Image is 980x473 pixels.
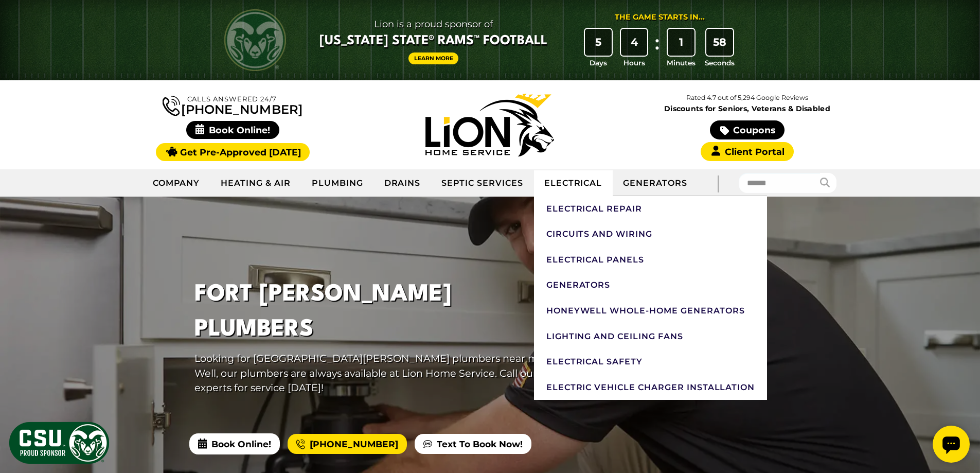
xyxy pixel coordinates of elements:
[425,94,554,156] img: Lion Home Service
[534,349,768,375] a: Electrical Safety
[534,272,768,298] a: Generators
[534,170,613,196] a: Electrical
[163,94,302,116] a: [PHONE_NUMBER]
[621,29,648,56] div: 4
[534,221,768,247] a: Circuits And Wiring
[701,142,793,161] a: Client Portal
[431,170,533,196] a: Septic Services
[319,16,547,32] span: Lion is a proud sponsor of
[8,421,111,465] img: CSU Sponsor Badge
[705,58,735,68] span: Seconds
[706,29,733,56] div: 58
[615,12,705,23] div: The Game Starts in...
[710,120,784,139] a: Coupons
[652,29,662,68] div: :
[698,169,739,197] div: |
[613,170,698,196] a: Generators
[415,434,531,454] a: Text To Book Now!
[194,277,569,346] h1: Fort [PERSON_NAME] Plumbers
[194,351,569,395] p: Looking for [GEOGRAPHIC_DATA][PERSON_NAME] plumbers near me? Well, our plumbers are always availa...
[534,324,768,349] a: Lighting And Ceiling Fans
[156,143,310,161] a: Get Pre-Approved [DATE]
[534,375,768,400] a: Electric Vehicle Charger Installation
[534,298,768,324] a: Honeywell Whole-Home Generators
[621,105,874,112] span: Discounts for Seniors, Veterans & Disabled
[210,170,301,196] a: Heating & Air
[590,58,607,68] span: Days
[668,29,694,56] div: 1
[301,170,374,196] a: Plumbing
[667,58,696,68] span: Minutes
[186,121,279,139] span: Book Online!
[408,52,459,64] a: Learn More
[623,58,645,68] span: Hours
[374,170,432,196] a: Drains
[534,247,768,273] a: Electrical Panels
[189,433,280,454] span: Book Online!
[4,4,41,41] div: Open chat widget
[224,9,286,71] img: CSU Rams logo
[618,92,876,103] p: Rated 4.7 out of 5,294 Google Reviews
[534,196,768,222] a: Electrical Repair
[319,32,547,50] span: [US_STATE] State® Rams™ Football
[585,29,612,56] div: 5
[288,434,407,454] a: [PHONE_NUMBER]
[142,170,211,196] a: Company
